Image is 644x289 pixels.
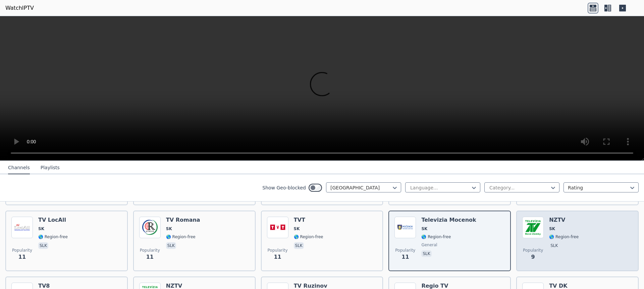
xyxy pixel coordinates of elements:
[401,253,409,261] span: 11
[166,242,176,249] p: slk
[8,161,30,174] button: Channels
[166,234,196,240] span: 🌎 Region-free
[38,234,68,240] span: 🌎 Region-free
[274,253,281,261] span: 11
[41,161,60,174] button: Playlists
[166,226,172,231] span: SK
[267,217,288,238] img: TVT
[549,226,555,231] span: SK
[294,242,304,249] p: slk
[394,217,416,238] img: Televizia Mocenok
[11,217,33,238] img: TV LocAll
[522,217,544,238] img: NZTV
[549,234,579,240] span: 🌎 Region-free
[18,253,26,261] span: 11
[523,248,543,253] span: Popularity
[531,253,535,261] span: 9
[294,234,323,240] span: 🌎 Region-free
[5,4,34,12] a: WatchIPTV
[549,217,579,223] h6: NZTV
[146,253,154,261] span: 11
[294,226,300,231] span: SK
[549,242,559,249] p: slk
[166,217,200,223] h6: TV Romana
[268,248,288,253] span: Popularity
[139,217,161,238] img: TV Romana
[12,248,32,253] span: Popularity
[421,242,437,248] span: general
[262,184,306,191] label: Show Geo-blocked
[38,217,68,223] h6: TV LocAll
[395,248,415,253] span: Popularity
[421,234,451,240] span: 🌎 Region-free
[38,226,44,231] span: SK
[140,248,160,253] span: Popularity
[294,217,323,223] h6: TVT
[421,217,476,223] h6: Televizia Mocenok
[38,242,48,249] p: slk
[421,226,427,231] span: SK
[421,250,431,257] p: slk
